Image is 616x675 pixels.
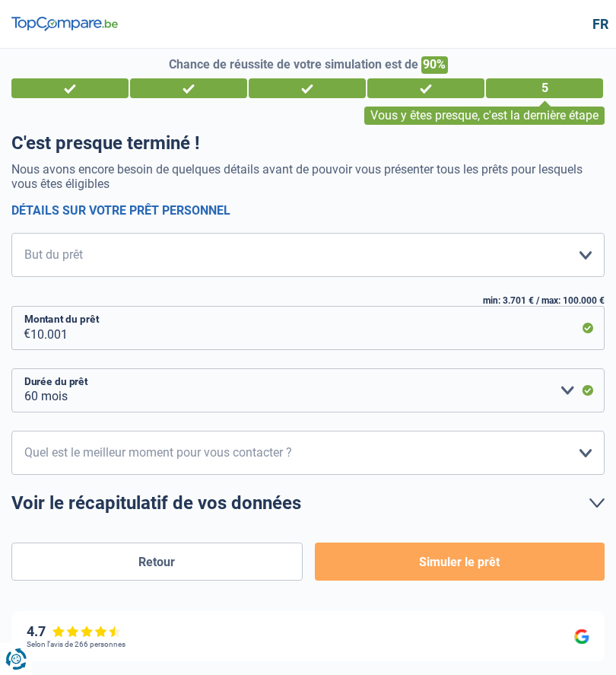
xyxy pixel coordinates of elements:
[11,17,118,32] img: TopCompare Logo
[169,57,418,72] span: Chance de réussite de votre simulation est de
[27,623,122,640] div: 4.7
[11,162,605,191] p: Nous avons encore besoin de quelques détails avant de pouvoir vous présenter tous les prêts pour ...
[11,306,30,350] span: €
[11,78,129,98] div: 1
[11,543,303,581] button: Retour
[421,56,448,74] span: 90%
[249,78,366,98] div: 3
[11,295,605,306] div: min: 3.701 € / max: 100.000 €
[486,78,603,98] div: 5
[592,16,605,33] div: fr
[367,78,484,98] div: 4
[27,640,125,649] div: Selon l’avis de 266 personnes
[364,107,605,125] div: Vous y êtes presque, c'est la dernière étape
[315,543,605,581] button: Simuler le prêt
[11,203,605,218] h2: Détails sur votre prêt personnel
[11,132,605,154] h1: C'est presque terminé !
[11,494,605,512] a: Voir le récapitulatif de vos données
[130,78,247,98] div: 2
